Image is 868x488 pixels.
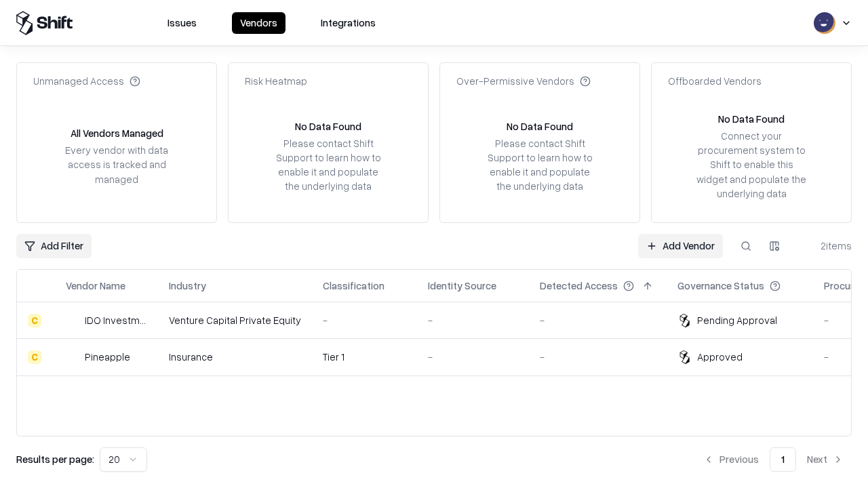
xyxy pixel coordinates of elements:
div: Approved [697,350,743,364]
button: Integrations [313,12,384,34]
div: C [28,314,41,327]
div: - [428,313,518,327]
div: Tier 1 [323,350,406,364]
div: Pending Approval [697,313,777,327]
div: C [28,350,41,364]
div: Governance Status [677,279,764,293]
div: Identity Source [428,279,496,293]
div: Every vendor with data access is tracked and managed [60,143,173,186]
div: No Data Found [295,119,361,134]
div: Industry [169,279,206,293]
button: Add Filter [16,234,92,258]
div: Risk Heatmap [245,74,307,88]
div: 2 items [797,239,852,253]
button: Issues [159,12,205,34]
div: Classification [323,279,384,293]
div: All Vendors Managed [71,126,163,140]
nav: pagination [695,447,852,472]
div: IDO Investments [85,313,147,327]
div: Please contact Shift Support to learn how to enable it and populate the underlying data [484,136,596,194]
img: IDO Investments [66,314,79,327]
div: - [323,313,406,327]
div: Vendor Name [66,279,125,293]
div: Connect your procurement system to Shift to enable this widget and populate the underlying data [695,129,808,201]
div: Venture Capital Private Equity [169,313,301,327]
p: Results per page: [16,452,94,466]
div: Offboarded Vendors [668,74,762,88]
div: Unmanaged Access [33,74,140,88]
div: Insurance [169,350,301,364]
div: Detected Access [540,279,618,293]
div: Please contact Shift Support to learn how to enable it and populate the underlying data [272,136,384,194]
div: No Data Found [507,119,573,134]
img: Pineapple [66,350,79,364]
button: Vendors [232,12,285,34]
div: Over-Permissive Vendors [456,74,591,88]
div: - [428,350,518,364]
button: 1 [770,447,796,472]
div: Pineapple [85,350,130,364]
div: - [540,313,656,327]
div: - [540,350,656,364]
a: Add Vendor [638,234,723,258]
div: No Data Found [718,112,785,126]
